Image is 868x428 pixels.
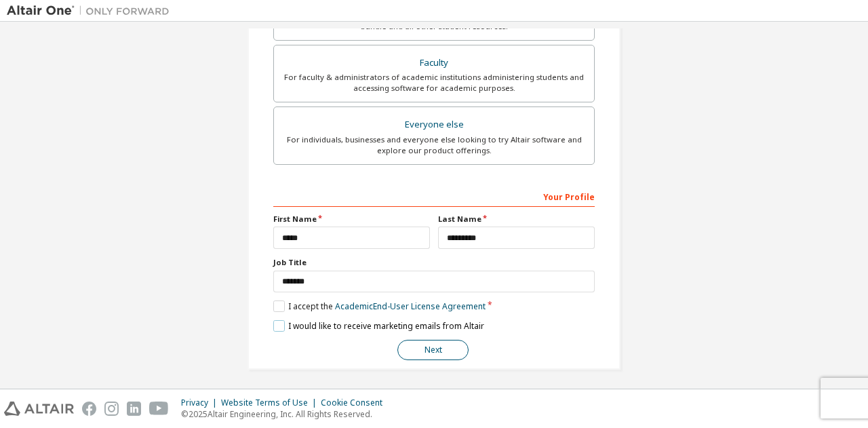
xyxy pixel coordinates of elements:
[82,402,96,416] img: facebook.svg
[4,402,74,416] img: altair_logo.svg
[127,402,141,416] img: linkedin.svg
[104,402,119,416] img: instagram.svg
[181,408,391,420] p: © 2025 Altair Engineering, Inc. All Rights Reserved.
[438,214,595,225] label: Last Name
[273,214,430,225] label: First Name
[397,340,469,360] button: Next
[273,300,486,312] label: I accept the
[273,257,595,268] label: Job Title
[335,300,486,312] a: Academic End-User License Agreement
[282,54,586,73] div: Faculty
[282,115,586,134] div: Everyone else
[273,185,595,207] div: Your Profile
[282,134,586,156] div: For individuals, businesses and everyone else looking to try Altair software and explore our prod...
[181,397,221,408] div: Privacy
[149,402,169,416] img: youtube.svg
[221,397,321,408] div: Website Terms of Use
[282,72,586,94] div: For faculty & administrators of academic institutions administering students and accessing softwa...
[273,320,484,332] label: I would like to receive marketing emails from Altair
[321,397,391,408] div: Cookie Consent
[7,4,176,18] img: Altair One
